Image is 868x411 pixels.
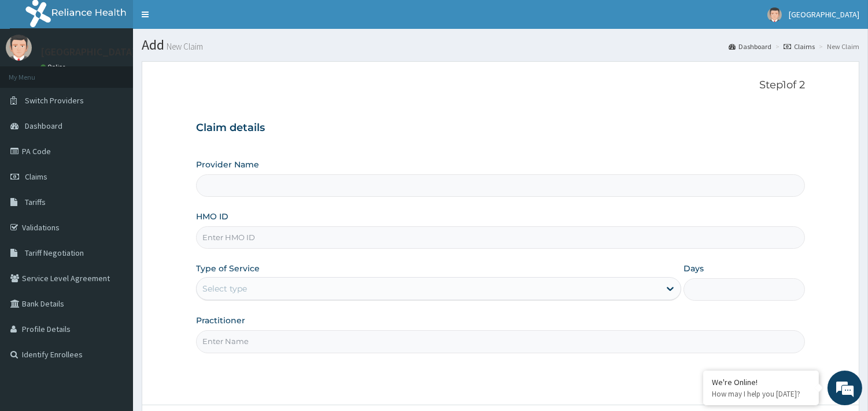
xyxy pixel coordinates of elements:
[789,9,859,20] span: [GEOGRAPHIC_DATA]
[25,248,84,258] span: Tariff Negotiation
[40,63,68,71] a: Online
[196,159,259,170] label: Provider Name
[25,197,46,207] span: Tariffs
[25,171,47,182] span: Claims
[6,35,32,61] img: User Image
[196,330,805,353] input: Enter Name
[684,263,704,274] label: Days
[202,283,247,294] div: Select type
[196,263,260,274] label: Type of Service
[784,42,815,51] a: Claims
[712,389,810,399] p: How may I help you today?
[196,315,245,326] label: Practitioner
[40,47,136,57] p: [GEOGRAPHIC_DATA]
[25,121,62,131] span: Dashboard
[196,211,228,222] label: HMO ID
[729,42,771,51] a: Dashboard
[25,95,84,106] span: Switch Providers
[712,377,810,387] div: We're Online!
[164,42,203,51] small: New Claim
[196,122,805,134] h3: Claim details
[196,79,805,92] p: Step 1 of 2
[142,38,859,53] h1: Add
[767,8,782,22] img: User Image
[816,42,859,51] li: New Claim
[196,226,805,249] input: Enter HMO ID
